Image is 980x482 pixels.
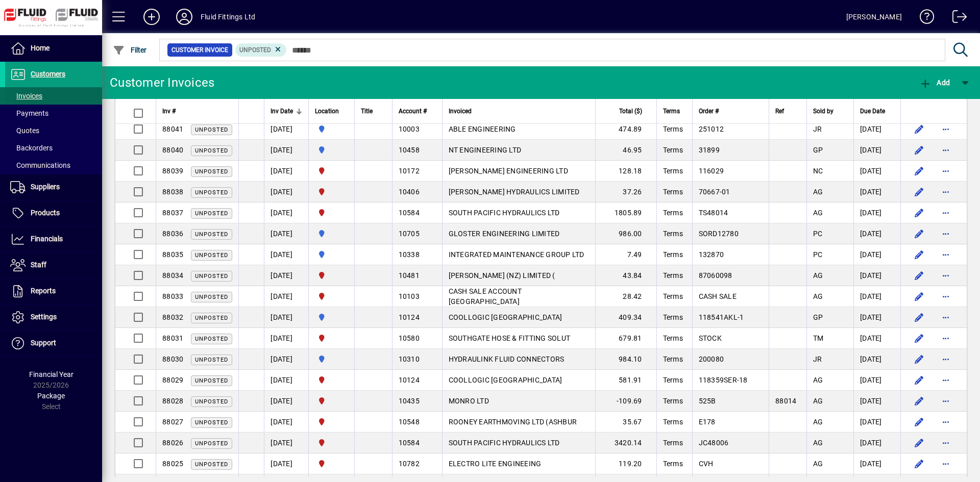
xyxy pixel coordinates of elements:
[399,460,420,468] span: 10782
[663,209,683,217] span: Terms
[912,2,935,35] a: Knowledge Base
[911,163,927,179] button: Edit
[315,353,348,365] span: AUCKLAND
[813,230,823,238] span: PC
[315,312,348,323] span: AUCKLAND
[31,313,57,321] span: Settings
[938,309,954,325] button: More options
[911,435,927,451] button: Edit
[271,106,302,117] div: Inv Date
[315,106,348,117] div: Location
[938,330,954,346] button: More options
[813,271,823,280] span: AG
[449,125,516,133] span: ABLE ENGINEERING
[195,357,228,363] span: Unposted
[938,455,954,472] button: More options
[162,106,176,117] span: Inv #
[5,278,102,304] a: Reports
[938,393,954,409] button: More options
[813,188,823,196] span: AG
[663,313,683,321] span: Terms
[449,460,542,468] span: ELECTRO LITE ENGINEEING
[195,315,228,321] span: Unposted
[399,334,420,342] span: 10580
[699,418,716,426] span: E178
[911,372,927,388] button: Edit
[399,397,420,405] span: 10435
[853,349,900,370] td: [DATE]
[853,412,900,433] td: [DATE]
[162,313,183,321] span: 88032
[911,414,927,430] button: Edit
[699,397,716,405] span: 525B
[945,2,967,35] a: Logout
[813,313,823,321] span: GP
[595,202,656,223] td: 1805.89
[171,45,228,55] span: Customer Invoice
[5,226,102,252] a: Financials
[195,419,228,426] span: Unposted
[449,146,522,154] span: NT ENGINEERING LTD
[595,265,656,286] td: 43.84
[10,126,39,135] span: Quotes
[449,106,589,117] div: Invoiced
[29,370,73,378] span: Financial Year
[813,167,823,175] span: NC
[699,106,719,117] span: Order #
[911,184,927,200] button: Edit
[315,333,348,344] span: CHRISTCHURCH
[595,244,656,265] td: 7.49
[663,230,683,238] span: Terms
[813,376,823,384] span: AG
[938,435,954,451] button: More options
[5,331,102,356] a: Support
[853,391,900,412] td: [DATE]
[162,209,183,217] span: 88037
[663,460,683,468] span: Terms
[5,200,102,226] a: Products
[449,334,571,342] span: SOUTHGATE HOSE & FITTING SOLUT
[235,43,287,57] mat-chip: Customer Invoice Status: Unposted
[195,377,228,384] span: Unposted
[195,147,228,154] span: Unposted
[813,209,823,217] span: AG
[853,453,900,474] td: [DATE]
[860,106,885,117] span: Due Date
[162,418,183,426] span: 88027
[264,391,308,412] td: [DATE]
[399,313,420,321] span: 10124
[195,294,228,300] span: Unposted
[399,106,427,117] span: Account #
[315,291,348,302] span: CHRISTCHURCH
[602,106,651,117] div: Total ($)
[699,460,714,468] span: CVH
[37,392,65,400] span: Package
[938,414,954,430] button: More options
[315,416,348,427] span: CHRISTCHURCH
[315,458,348,469] span: CHRISTCHURCH
[938,121,954,137] button: More options
[699,167,724,175] span: 116029
[911,309,927,325] button: Edit
[5,157,102,174] a: Communications
[853,140,900,161] td: [DATE]
[31,183,60,191] span: Suppliers
[938,142,954,158] button: More options
[162,188,183,196] span: 88038
[264,202,308,223] td: [DATE]
[399,439,420,447] span: 10584
[938,163,954,179] button: More options
[5,252,102,278] a: Staff
[911,455,927,472] button: Edit
[195,336,228,342] span: Unposted
[699,334,722,342] span: STOCK
[663,376,683,384] span: Terms
[195,440,228,447] span: Unposted
[813,146,823,154] span: GP
[195,461,228,468] span: Unposted
[264,140,308,161] td: [DATE]
[919,79,950,87] span: Add
[938,184,954,200] button: More options
[813,292,823,300] span: AG
[110,74,214,91] div: Customer Invoices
